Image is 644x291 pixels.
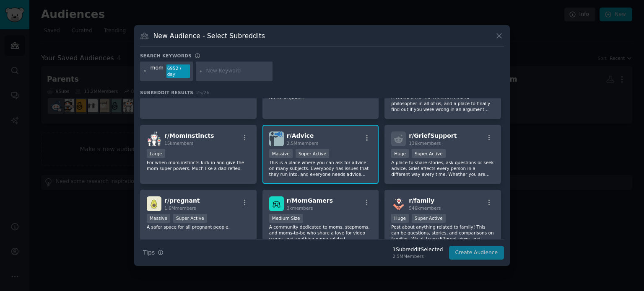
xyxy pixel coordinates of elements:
[269,224,372,242] p: A community dedicated to moms, stepmoms, and moms-to-be who share a love for video games and anyt...
[296,149,330,158] div: Super Active
[391,214,409,223] div: Huge
[409,141,441,146] span: 136k members
[269,196,284,211] img: MomGamers
[391,95,494,112] p: A catharsis for the frustrated moral philosopher in all of us, and a place to finally find out if...
[409,197,434,204] span: r/ family
[164,132,214,139] span: r/ MomInstincts
[164,206,196,211] span: 1.6M members
[412,149,446,158] div: Super Active
[140,90,193,95] span: Subreddit Results
[206,67,270,75] input: New Keyword
[173,214,207,223] div: Super Active
[391,196,406,211] img: family
[147,196,161,211] img: pregnant
[392,253,443,259] div: 2.5M Members
[140,245,166,260] button: Tips
[143,248,155,257] span: Tips
[391,160,494,177] p: A place to share stories, ask questions or seek advice. Grief affects every person in a different...
[391,149,409,158] div: Huge
[164,141,193,146] span: 15k members
[391,224,494,242] p: Post about anything related to family! This can be questions, stories, and comparisons on familie...
[287,141,319,146] span: 2.5M members
[287,206,313,211] span: 3k members
[287,132,314,139] span: r/ Advice
[196,90,210,95] span: 25 / 26
[147,131,161,146] img: MomInstincts
[164,197,200,204] span: r/ pregnant
[147,149,165,158] div: Large
[153,31,265,40] h3: New Audience - Select Subreddits
[412,214,446,223] div: Super Active
[392,246,443,254] div: 1 Subreddit Selected
[287,197,333,204] span: r/ MomGamers
[409,132,457,139] span: r/ GriefSupport
[151,64,164,78] div: mom
[147,160,250,171] p: For when mom instincts kick in and give the mom super powers. Much like a dad reflex.
[140,53,192,59] h3: Search keywords
[147,214,170,223] div: Massive
[147,224,250,230] p: A safer space for all pregnant people.
[269,149,293,158] div: Massive
[269,131,284,146] img: Advice
[409,206,441,211] span: 546k members
[269,160,372,177] p: This is a place where you can ask for advice on many subjects. Everybody has issues that they run...
[269,214,303,223] div: Medium Size
[166,64,190,78] div: 6952 / day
